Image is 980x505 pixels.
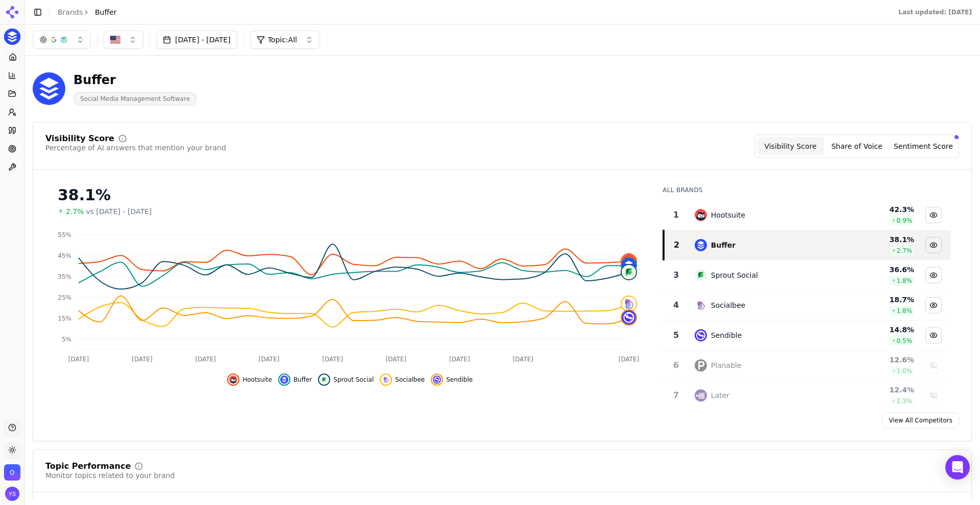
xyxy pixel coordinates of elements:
[622,297,636,311] img: socialbee
[664,230,951,260] tr: 2bufferBuffer38.1%2.7%Hide buffer data
[925,387,942,404] button: Show later data
[622,265,636,279] img: sprout social
[45,470,175,481] div: Monitor topics related to your brand
[431,374,473,386] button: Hide sendible data
[4,464,20,481] img: Orange
[5,487,19,501] button: Open user button
[925,267,942,283] button: Hide sprout social data
[925,207,942,223] button: Hide hootsuite data
[839,204,914,215] div: 42.3 %
[382,376,390,384] img: socialbee
[227,374,272,386] button: Hide hootsuite data
[45,462,131,470] div: Topic Performance
[622,254,636,269] img: hootsuite
[664,351,951,381] tr: 6planablePlanable12.6%1.0%Show planable data
[333,376,374,384] span: Sprout Social
[58,186,642,204] div: 38.1%
[33,72,65,105] img: Buffer
[318,374,374,386] button: Hide sprout social data
[925,327,942,343] button: Hide sendible data
[668,389,684,402] div: 7
[711,270,758,280] div: Sprout Social
[110,35,120,45] img: US
[711,210,745,220] div: Hootsuite
[380,374,425,386] button: Hide socialbee data
[668,329,684,341] div: 5
[86,206,152,217] span: vs [DATE] - [DATE]
[898,8,972,16] div: Last updated: [DATE]
[897,397,913,405] span: 1.3 %
[668,359,684,371] div: 6
[433,376,441,384] img: sendible
[882,412,959,429] a: View All Competitors
[925,357,942,374] button: Show planable data
[711,300,746,310] div: Socialbee
[668,299,684,311] div: 4
[449,356,470,363] tspan: [DATE]
[58,273,71,280] tspan: 35%
[68,356,89,363] tspan: [DATE]
[619,356,640,363] tspan: [DATE]
[512,356,533,363] tspan: [DATE]
[664,290,951,321] tr: 4socialbeeSocialbee18.7%1.8%Hide socialbee data
[890,137,957,155] button: Sentiment Score
[695,389,707,402] img: later
[925,297,942,313] button: Hide socialbee data
[695,269,707,281] img: sprout social
[839,385,914,395] div: 12.4 %
[897,277,913,285] span: 1.8 %
[839,325,914,335] div: 14.8 %
[195,356,216,363] tspan: [DATE]
[280,376,288,384] img: buffer
[446,376,473,384] span: Sendible
[73,92,197,105] span: Social Media Management Software
[839,234,914,245] div: 38.1 %
[58,7,117,17] nav: breadcrumb
[663,186,951,194] div: All Brands
[4,29,20,45] button: Current brand: Buffer
[293,376,312,384] span: Buffer
[45,135,114,143] div: Visibility Score
[897,307,913,315] span: 1.8 %
[278,374,312,386] button: Hide buffer data
[4,29,20,45] img: Buffer
[695,209,707,221] img: hootsuite
[925,237,942,253] button: Hide buffer data
[386,356,407,363] tspan: [DATE]
[839,264,914,275] div: 36.6 %
[132,356,153,363] tspan: [DATE]
[58,315,71,322] tspan: 15%
[242,376,272,384] span: Hootsuite
[73,72,197,88] div: Buffer
[664,381,951,411] tr: 7laterLater12.4%1.3%Show later data
[62,336,71,343] tspan: 5%
[664,200,951,230] tr: 1hootsuiteHootsuite42.3%0.9%Hide hootsuite data
[58,231,71,238] tspan: 55%
[668,269,684,281] div: 3
[897,217,913,225] span: 0.9 %
[897,337,913,345] span: 0.5 %
[839,295,914,305] div: 18.7 %
[58,8,83,16] a: Brands
[945,455,970,480] div: Open Intercom Messenger
[622,310,636,325] img: sendible
[695,239,707,251] img: buffer
[897,247,913,255] span: 2.7 %
[695,299,707,311] img: socialbee
[5,487,19,501] img: Yarkin Sakucoglu
[622,258,636,273] img: buffer
[664,260,951,290] tr: 3sprout socialSprout Social36.6%1.8%Hide sprout social data
[711,360,742,370] div: Planable
[58,294,71,301] tspan: 25%
[897,367,913,375] span: 1.0 %
[320,376,328,384] img: sprout social
[664,321,951,351] tr: 5sendibleSendible14.8%0.5%Hide sendible data
[156,31,237,49] button: [DATE] - [DATE]
[268,35,297,45] span: Topic: All
[395,376,425,384] span: Socialbee
[259,356,280,363] tspan: [DATE]
[229,376,237,384] img: hootsuite
[66,206,84,217] span: 2.7%
[824,137,890,155] button: Share of Voice
[711,330,742,340] div: Sendible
